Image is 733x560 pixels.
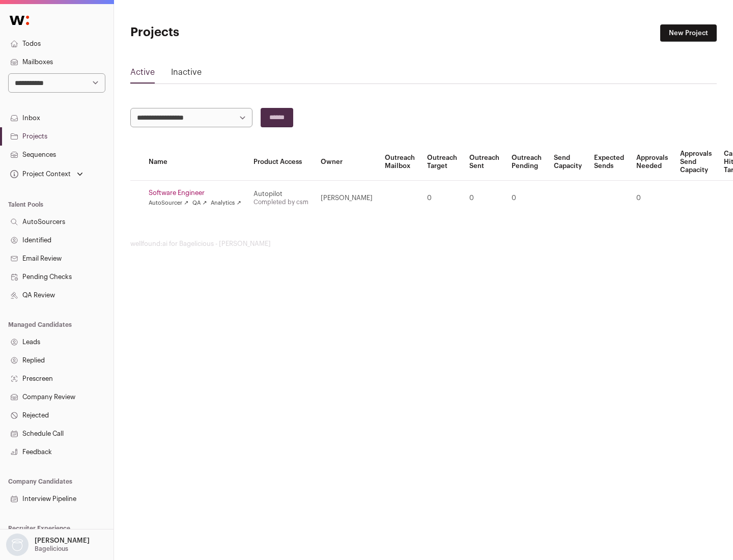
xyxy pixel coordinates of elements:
[315,144,379,181] th: Owner
[247,144,315,181] th: Product Access
[421,181,463,216] td: 0
[253,199,308,205] a: Completed by csm
[8,170,71,178] div: Project Context
[674,144,718,181] th: Approvals Send Capacity
[8,167,85,181] button: Open dropdown
[192,199,207,207] a: QA ↗
[149,199,188,207] a: AutoSourcer ↗
[548,144,588,181] th: Send Capacity
[505,181,548,216] td: 0
[4,534,92,556] button: Open dropdown
[130,66,155,82] a: Active
[130,24,326,41] h1: Projects
[588,144,630,181] th: Expected Sends
[6,534,29,556] img: nopic.png
[4,10,35,31] img: Wellfound
[379,144,421,181] th: Outreach Mailbox
[171,66,202,82] a: Inactive
[421,144,463,181] th: Outreach Target
[35,545,68,553] p: Bagelicious
[35,537,90,545] p: [PERSON_NAME]
[630,144,674,181] th: Approvals Needed
[211,199,241,207] a: Analytics ↗
[660,24,717,42] a: New Project
[630,181,674,216] td: 0
[463,181,505,216] td: 0
[253,190,308,198] div: Autopilot
[149,189,241,197] a: Software Engineer
[463,144,505,181] th: Outreach Sent
[130,240,717,248] footer: wellfound:ai for Bagelicious - [PERSON_NAME]
[143,144,247,181] th: Name
[315,181,379,216] td: [PERSON_NAME]
[505,144,548,181] th: Outreach Pending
